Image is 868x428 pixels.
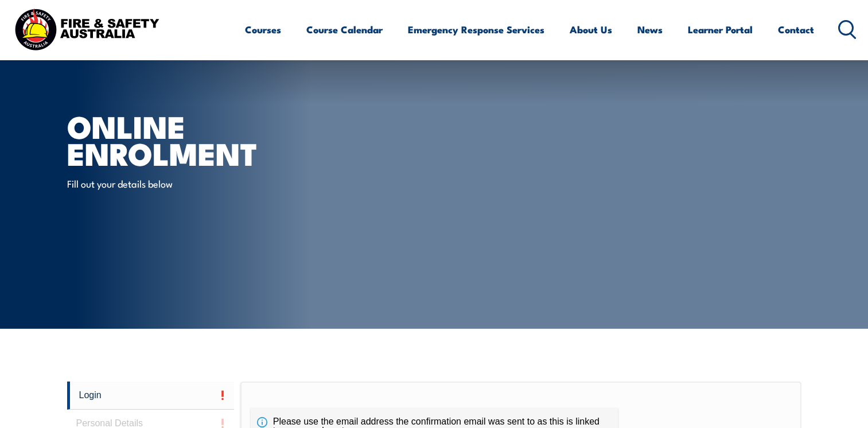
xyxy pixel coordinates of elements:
p: Fill out your details below [67,177,277,190]
a: Contact [778,14,814,45]
a: Emergency Response Services [408,14,544,45]
a: Courses [245,14,281,45]
a: About Us [570,14,612,45]
a: Login [67,382,235,410]
a: Course Calendar [306,14,383,45]
a: News [637,14,663,45]
h1: Online Enrolment [67,112,351,166]
a: Learner Portal [688,14,753,45]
